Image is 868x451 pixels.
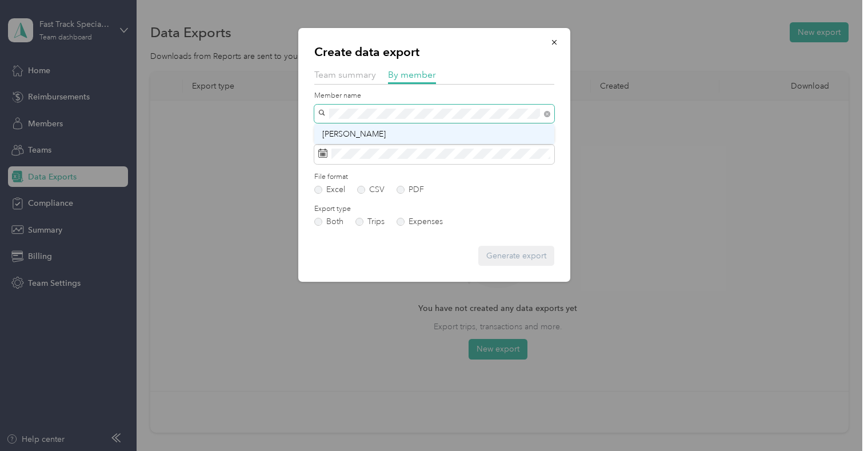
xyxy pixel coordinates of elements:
[314,172,554,182] label: File format
[314,91,554,101] label: Member name
[314,69,376,80] span: Team summary
[314,218,343,226] label: Both
[804,387,868,451] iframe: Everlance-gr Chat Button Frame
[397,186,424,194] label: PDF
[314,186,345,194] label: Excel
[397,218,443,226] label: Expenses
[357,186,385,194] label: CSV
[314,204,554,214] label: Export type
[322,129,386,139] span: [PERSON_NAME]
[314,44,554,60] p: Create data export
[355,218,385,226] label: Trips
[388,69,436,80] span: By member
